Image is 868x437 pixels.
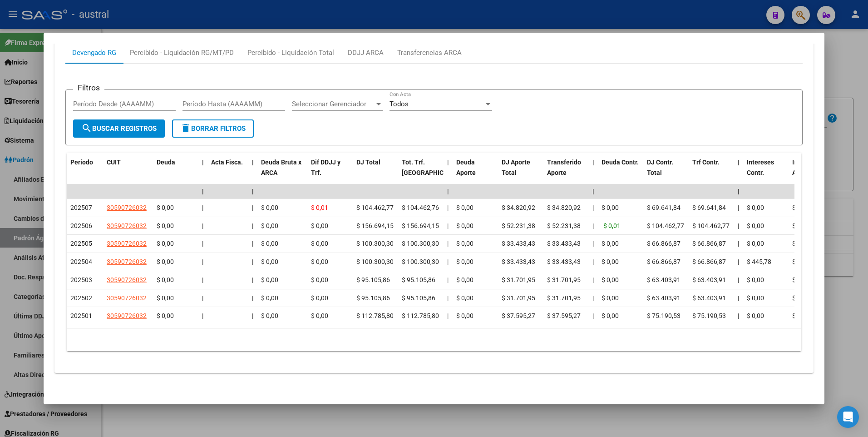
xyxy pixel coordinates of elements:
span: 30590726032 [107,222,147,229]
span: $ 52.231,38 [547,222,581,229]
span: $ 0,00 [456,276,473,283]
span: | [738,188,740,195]
span: Tot. Trf. [GEOGRAPHIC_DATA] [402,159,464,176]
span: Trf Contr. [692,159,720,166]
span: | [202,258,203,265]
span: | [738,222,739,229]
datatable-header-cell: Período [67,153,103,193]
span: Seleccionar Gerenciador [292,100,375,108]
span: $ 31.701,95 [502,294,535,302]
span: Todos [390,100,409,108]
span: $ 33.433,43 [502,258,535,265]
span: 202507 [70,204,92,211]
datatable-header-cell: Deuda [153,153,198,193]
span: $ 0,00 [456,294,473,302]
span: $ 34.820,92 [502,204,535,211]
span: Deuda [157,159,175,166]
span: $ 100.300,30 [356,258,394,265]
span: | [592,294,594,302]
span: $ 63.403,91 [692,276,726,283]
datatable-header-cell: DJ Contr. Total [643,153,689,193]
span: $ 0,00 [747,294,764,302]
datatable-header-cell: | [734,153,743,193]
span: | [592,188,594,195]
span: $ 0,00 [747,276,764,283]
span: $ 34.820,92 [547,204,581,211]
datatable-header-cell: | [589,153,598,193]
span: | [252,222,253,229]
span: $ 0,00 [311,294,328,302]
span: | [252,258,253,265]
span: $ 0,00 [792,222,809,229]
span: $ 37.595,27 [502,312,535,319]
span: 202503 [70,276,92,283]
span: Deuda Bruta x ARCA [261,159,301,176]
span: $ 0,00 [792,312,809,319]
datatable-header-cell: DJ Total [353,153,398,193]
span: $ 0,00 [261,240,278,247]
span: $ 0,00 [311,312,328,319]
span: $ 445,78 [747,258,771,265]
span: Acta Fisca. [211,159,243,166]
span: $ 95.105,86 [356,276,390,283]
span: | [202,294,203,302]
datatable-header-cell: Acta Fisca. [207,153,248,193]
span: | [592,204,594,211]
span: 202502 [70,294,92,302]
span: | [447,188,449,195]
span: | [738,159,740,166]
span: $ 63.403,91 [647,276,681,283]
span: $ 0,00 [456,258,473,265]
span: $ 0,00 [261,312,278,319]
span: $ 0,00 [456,222,473,229]
span: $ 112.785,80 [402,312,439,319]
span: $ 69.641,84 [692,204,726,211]
span: 202504 [70,258,92,265]
span: $ 0,00 [747,240,764,247]
span: $ 0,00 [747,204,764,211]
span: $ 104.462,77 [692,222,730,229]
span: 30590726032 [107,258,147,265]
span: $ 0,00 [157,312,174,319]
span: $ 0,00 [261,294,278,302]
datatable-header-cell: Transferido Aporte [543,153,589,193]
span: $ 0,00 [456,204,473,211]
span: $ 0,00 [792,294,809,302]
span: $ 100.300,30 [402,258,439,265]
span: $ 104.462,77 [647,222,684,229]
span: $ 95.105,86 [402,276,435,283]
span: | [252,159,254,166]
span: | [738,258,739,265]
span: $ 100.300,30 [402,240,439,247]
span: $ 75.190,53 [692,312,726,319]
span: $ 66.866,87 [692,240,726,247]
span: $ 0,00 [311,258,328,265]
span: Transferido Aporte [547,159,581,176]
span: | [447,276,449,283]
span: $ 100.300,30 [356,240,394,247]
span: | [738,312,739,319]
span: CUIT [107,159,121,166]
span: DJ Contr. Total [647,159,673,176]
span: 202506 [70,222,92,229]
span: $ 0,00 [261,222,278,229]
span: 30590726032 [107,276,147,283]
span: $ 33.433,43 [547,240,581,247]
span: | [592,159,594,166]
span: | [202,204,203,211]
span: $ 0,00 [747,312,764,319]
div: Open Intercom Messenger [837,406,859,428]
span: $ 0,00 [261,258,278,265]
span: $ 52.231,38 [502,222,535,229]
span: $ 69.641,84 [647,204,681,211]
datatable-header-cell: DJ Aporte Total [498,153,543,193]
span: $ 0,00 [311,276,328,283]
span: $ 31.701,95 [502,276,535,283]
span: $ 222,89 [792,258,817,265]
span: $ 0,01 [311,204,328,211]
span: $ 95.105,86 [402,294,435,302]
div: Percibido - Liquidación Total [247,48,334,58]
span: Deuda Contr. [602,159,639,166]
datatable-header-cell: Dif DDJJ y Trf. [307,153,353,193]
datatable-header-cell: Intereses Aporte [789,153,834,193]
